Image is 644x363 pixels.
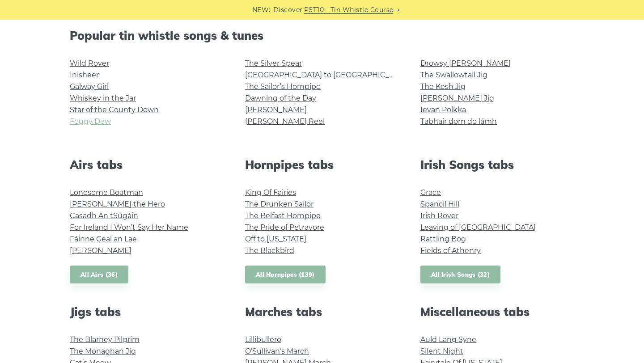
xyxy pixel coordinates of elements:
[245,94,316,102] a: Dawning of the Day
[70,117,111,126] a: Foggy Dew
[70,347,136,355] a: The Monaghan Jig
[70,94,136,102] a: Whiskey in the Jar
[420,82,466,91] a: The Kesh Jig
[420,188,441,197] a: Grace
[245,347,309,355] a: O’Sullivan’s March
[245,246,294,255] a: The Blackbird
[245,158,399,172] h2: Hornpipes tabs
[420,266,500,284] a: All Irish Songs (32)
[245,211,321,220] a: The Belfast Hornpipe
[273,5,303,15] span: Discover
[70,29,574,42] h2: Popular tin whistle songs & tunes
[420,335,476,344] a: Auld Lang Syne
[420,94,494,102] a: [PERSON_NAME] Jig
[420,223,536,232] a: Leaving of [GEOGRAPHIC_DATA]
[420,117,497,126] a: Tabhair dom do lámh
[245,71,410,79] a: [GEOGRAPHIC_DATA] to [GEOGRAPHIC_DATA]
[420,305,574,319] h2: Miscellaneous tabs
[420,158,574,172] h2: Irish Songs tabs
[420,347,463,355] a: Silent Night
[245,106,307,114] a: [PERSON_NAME]
[245,82,321,91] a: The Sailor’s Hornpipe
[70,71,99,79] a: Inisheer
[420,200,459,208] a: Spancil Hill
[245,305,399,319] h2: Marches tabs
[245,335,281,344] a: Lillibullero
[70,223,188,232] a: For Ireland I Won’t Say Her Name
[70,158,224,172] h2: Airs tabs
[245,223,324,232] a: The Pride of Petravore
[304,5,394,15] a: PST10 - Tin Whistle Course
[420,59,511,68] a: Drowsy [PERSON_NAME]
[70,266,128,284] a: All Airs (36)
[245,200,314,208] a: The Drunken Sailor
[420,246,481,255] a: Fields of Athenry
[70,59,109,68] a: Wild Rover
[70,200,165,208] a: [PERSON_NAME] the Hero
[70,82,109,91] a: Galway Girl
[70,305,224,319] h2: Jigs tabs
[420,106,466,114] a: Ievan Polkka
[245,117,325,126] a: [PERSON_NAME] Reel
[70,188,143,197] a: Lonesome Boatman
[245,59,302,68] a: The Silver Spear
[420,211,458,220] a: Irish Rover
[252,5,271,15] span: NEW:
[70,106,159,114] a: Star of the County Down
[245,188,296,197] a: King Of Fairies
[70,335,140,344] a: The Blarney Pilgrim
[420,235,466,243] a: Rattling Bog
[245,266,326,284] a: All Hornpipes (139)
[420,71,487,79] a: The Swallowtail Jig
[70,211,138,220] a: Casadh An tSúgáin
[245,235,306,243] a: Off to [US_STATE]
[70,246,131,255] a: [PERSON_NAME]
[70,235,137,243] a: Fáinne Geal an Lae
